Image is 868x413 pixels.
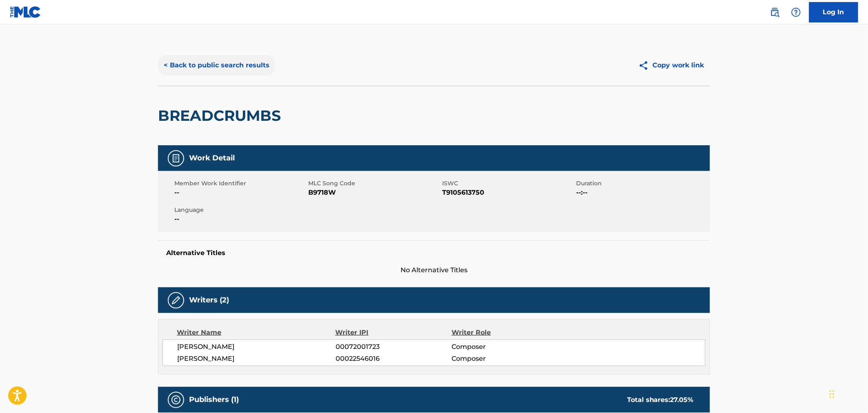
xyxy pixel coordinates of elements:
span: 00072001723 [336,342,452,352]
button: < Back to public search results [158,55,275,75]
span: Composer [452,354,557,364]
img: Copy work link [639,60,653,71]
h5: Alternative Titles [166,249,702,257]
img: Work Detail [171,153,181,163]
span: Duration [576,179,708,188]
span: 27.05 % [670,396,694,404]
div: Drag [830,382,835,406]
div: Writer IPI [336,328,452,338]
div: Total shares: [627,395,694,405]
span: Member Work Identifier [174,179,306,188]
h5: Work Detail [189,153,235,163]
img: help [791,7,801,17]
span: -- [174,214,306,224]
span: No Alternative Titles [158,265,710,275]
span: Composer [452,342,557,352]
span: 00022546016 [336,354,452,364]
button: Copy work link [633,55,710,75]
img: Publishers [171,395,181,405]
span: -- [174,188,306,198]
span: [PERSON_NAME] [177,354,336,364]
div: Help [788,4,804,20]
h2: BREADCRUMBS [158,107,285,125]
span: B9718W [308,188,440,198]
a: Log In [809,2,858,22]
div: Writer Role [452,328,557,338]
img: search [770,7,780,17]
span: Language [174,206,306,214]
img: MLC Logo [10,6,41,18]
img: Writers [171,295,181,305]
span: MLC Song Code [308,179,440,188]
a: Public Search [767,4,783,20]
span: --:-- [576,188,708,198]
span: T9105613750 [442,188,574,198]
div: Writer Name [177,328,336,338]
h5: Publishers (1) [189,395,239,404]
iframe: Chat Widget [827,374,868,413]
span: [PERSON_NAME] [177,342,336,352]
span: ISWC [442,179,574,188]
h5: Writers (2) [189,295,229,305]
